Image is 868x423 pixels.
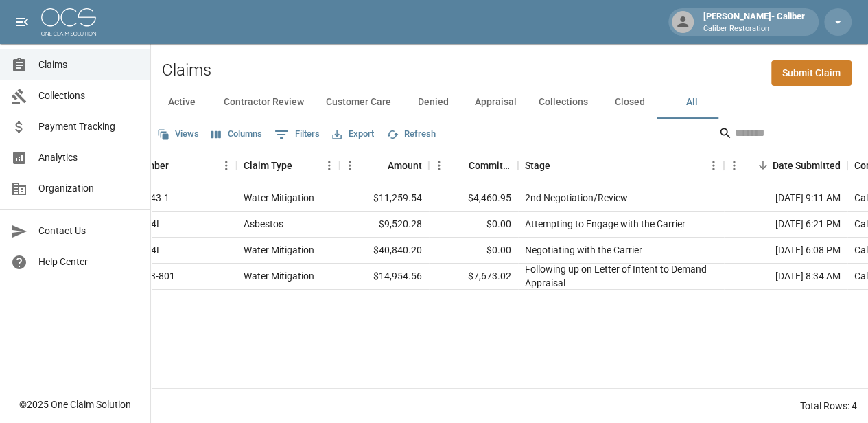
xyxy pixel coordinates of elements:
div: Committed Amount [469,146,511,185]
div: $14,954.56 [340,264,429,290]
div: Negotiating with the Carrier [525,243,642,257]
button: Sort [368,156,388,175]
div: $9,520.28 [340,211,429,238]
button: Menu [703,155,724,176]
button: Sort [449,156,469,175]
div: Search [718,122,865,147]
button: All [661,86,723,119]
button: Denied [402,86,464,119]
button: Menu [319,155,340,176]
span: Payment Tracking [38,119,139,134]
button: Menu [429,155,449,176]
div: [PERSON_NAME]- Caliber [698,10,810,34]
button: Contractor Review [213,86,315,119]
div: $4,460.95 [429,185,518,211]
button: Appraisal [464,86,528,119]
div: $40,840.20 [340,238,429,264]
div: Following up on Letter of Intent to Demand Appraisal [525,262,717,290]
div: dynamic tabs [151,86,868,119]
button: Export [329,124,377,145]
span: Help Center [38,255,139,269]
div: Total Rows: 4 [800,399,857,413]
div: [DATE] 6:21 PM [724,211,847,238]
div: Date Submitted [724,146,847,185]
div: Claim Number [99,146,237,185]
div: Amount [388,146,422,185]
div: Water Mitigation [244,191,314,205]
button: Sort [550,156,570,175]
div: [DATE] 6:08 PM [724,238,847,264]
a: Submit Claim [771,60,852,86]
span: Collections [38,89,139,103]
div: Committed Amount [429,146,518,185]
button: Menu [724,155,744,176]
button: open drawer [8,8,36,36]
span: Contact Us [38,224,139,238]
button: Sort [753,156,773,175]
div: Claim Number [106,146,169,185]
button: Show filters [271,124,323,146]
span: Claims [38,58,139,72]
div: $11,259.54 [340,185,429,211]
div: $0.00 [429,211,518,238]
span: Organization [38,181,139,196]
div: Water Mitigation [244,243,314,257]
button: Views [154,124,202,145]
button: Sort [169,156,188,175]
div: $0.00 [429,238,518,264]
div: Water Mitigation [244,269,314,283]
img: ocs-logo-white-transparent.png [41,8,96,36]
div: Attempting to Engage with the Carrier [525,217,685,231]
div: [DATE] 8:34 AM [724,264,847,290]
div: Date Submitted [773,146,841,185]
div: $7,673.02 [429,264,518,290]
h2: Claims [162,60,211,80]
div: Claim Type [244,146,292,185]
div: [DATE] 9:11 AM [724,185,847,211]
button: Sort [292,156,312,175]
button: Closed [599,86,661,119]
button: Select columns [208,124,266,145]
span: Analytics [38,150,139,165]
div: Stage [525,146,550,185]
button: Menu [216,155,237,176]
div: Claim Type [237,146,340,185]
div: Stage [518,146,724,185]
p: Caliber Restoration [703,23,805,35]
div: © 2025 One Claim Solution [19,398,131,411]
button: Customer Care [315,86,402,119]
button: Refresh [383,124,439,145]
div: Amount [340,146,429,185]
div: Asbestos [244,217,283,231]
button: Collections [528,86,599,119]
button: Active [151,86,213,119]
div: 2nd Negotiation/Review [525,191,628,205]
button: Menu [340,155,360,176]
